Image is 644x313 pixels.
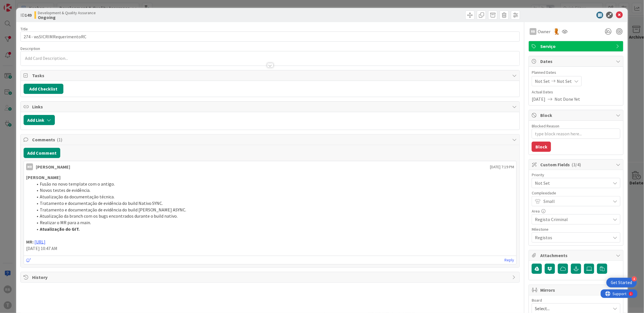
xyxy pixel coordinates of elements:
div: Area [532,209,620,213]
span: History [32,274,510,281]
span: Registos [535,234,608,241]
a: Reply [504,257,514,264]
div: 4 [632,276,637,282]
span: Tasks [32,72,510,79]
span: Links [32,103,510,110]
div: Open Get Started checklist, remaining modules: 4 [606,278,637,287]
span: Serviço [540,43,613,50]
span: Planned Dates [532,70,620,75]
span: [DATE] 10:47 AM [26,245,57,251]
span: [DATE] [532,96,545,102]
label: Blocked Reason [532,123,559,129]
button: Add Checklist [24,84,63,94]
span: Fusão no novo template com o antigo. [40,181,115,187]
button: Block [532,142,551,152]
strong: [PERSON_NAME] [26,175,61,180]
span: Select... [535,304,608,312]
div: Get Started [611,280,632,285]
span: Tratamento e documentação de evidência do build [PERSON_NAME] ASYNC. [40,207,186,213]
div: RB [530,28,537,35]
span: Mirrors [540,287,613,293]
strong: Atualização do GIT. [40,226,80,232]
span: Novos testes de evidência. [40,187,90,193]
span: ( 3/4 ) [572,162,581,167]
div: 1 [30,2,31,7]
span: [DATE] 7:19 PM [490,164,514,170]
span: Atualização da branch com os bugs encontrados durante o build nativo. [40,213,178,219]
strong: MR: [26,239,34,245]
span: Development & Quality Assurance [38,10,96,15]
span: Custom Fields [540,161,613,168]
span: Tratamento e documentação de evidência do build Nativo SYNC. [40,200,163,206]
span: Attachments [540,252,613,259]
div: MR [26,163,33,170]
b: Ongoing [38,15,96,20]
div: Complexidade [532,191,620,195]
span: Registo Criminal [535,215,608,223]
div: [PERSON_NAME] [36,163,70,170]
span: Small [543,197,608,205]
span: Actual Dates [532,89,620,95]
button: Add Link [24,115,55,125]
span: ( 1 ) [57,137,62,142]
span: Board [532,298,542,302]
span: Not Done Yet [554,96,580,102]
label: Title [20,26,28,31]
span: Description [20,46,40,51]
b: 149 [25,12,32,18]
img: RL [553,28,560,35]
a: [URL] [34,239,45,245]
button: Add Comment [24,148,60,158]
span: Comments [32,136,510,143]
span: Not Set [535,179,608,187]
span: Owner [538,28,550,35]
div: Milestone [532,227,620,231]
span: Not Set [557,78,572,85]
span: Atualização da documentação técnica. [40,194,115,199]
div: Priority [532,173,620,177]
input: type card name here... [20,31,520,42]
span: Dates [540,58,613,65]
span: ID [20,12,32,18]
span: Not Set [535,78,550,85]
span: Support [12,1,26,8]
span: Block [540,112,613,119]
span: Realizar o MR para a main. [40,220,91,225]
